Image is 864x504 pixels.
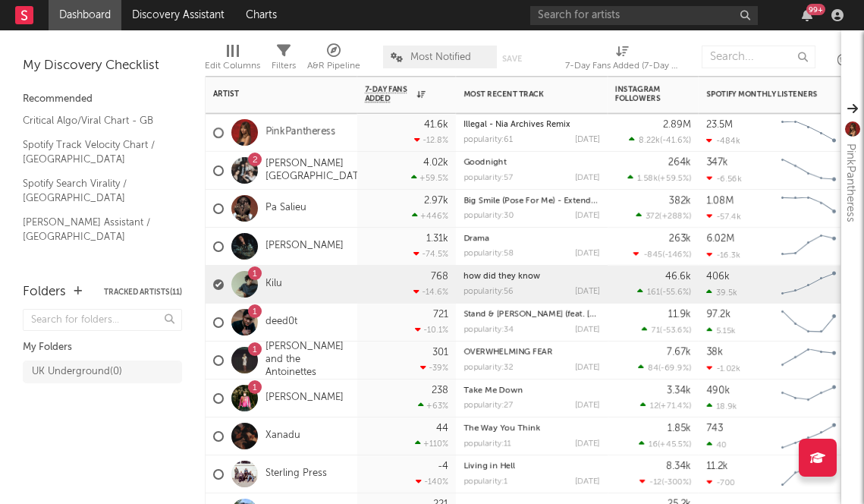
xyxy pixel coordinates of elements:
[661,364,689,373] span: -69.9 %
[575,212,600,220] div: [DATE]
[663,120,691,130] div: 2.89M
[774,190,843,228] svg: Chart title
[463,235,600,243] div: Drama
[706,310,730,320] div: 97.2k
[664,250,689,259] span: -146 %
[774,266,843,304] svg: Chart title
[565,38,679,82] div: 7-Day Fans Added (7-Day Fans Added)
[774,152,843,190] svg: Chart title
[640,401,691,411] div: ( )
[265,126,335,139] a: PinkPantheress
[637,175,658,183] span: 1.58k
[649,440,658,449] span: 16
[652,326,660,335] span: 71
[23,137,167,168] a: Spotify Track Velocity Chart / [GEOGRAPHIC_DATA]
[463,402,513,410] div: popularity: 27
[463,364,513,372] div: popularity: 32
[575,288,600,296] div: [DATE]
[431,272,448,282] div: 768
[706,90,820,99] div: Spotify Monthly Listeners
[774,304,843,342] svg: Chart title
[806,4,825,15] div: 99 +
[104,288,182,296] button: Tracked Artists(11)
[432,348,448,358] div: 301
[643,250,662,259] span: -845
[420,363,448,373] div: -39 %
[706,120,733,130] div: 23.5M
[23,90,182,109] div: Recommended
[23,112,167,129] a: Critical Algo/Viral Chart - GB
[575,326,600,334] div: [DATE]
[463,272,540,281] a: how did they know
[774,380,843,417] svg: Chart title
[636,211,691,221] div: ( )
[424,196,448,206] div: 2.97k
[649,478,661,487] span: -12
[706,136,740,146] div: -484k
[463,121,570,129] a: Illegal - Nia Archives Remix
[23,175,167,206] a: Spotify Search Virality / [GEOGRAPHIC_DATA]
[265,278,282,291] a: Kilu
[265,430,300,443] a: Xanadu
[575,477,600,486] div: [DATE]
[638,363,691,373] div: ( )
[23,339,182,357] div: My Folders
[530,6,758,25] input: Search for artists
[307,57,360,75] div: A&R Pipeline
[463,174,513,182] div: popularity: 57
[213,90,327,99] div: Artist
[648,364,658,373] span: 84
[575,136,600,144] div: [DATE]
[629,135,691,145] div: ( )
[265,468,327,480] a: Sterling Press
[774,228,843,266] svg: Chart title
[633,249,691,259] div: ( )
[706,250,740,260] div: -16.3k
[660,440,689,449] span: +45.5 %
[463,121,600,129] div: Illegal - Nia Archives Remix
[365,85,413,103] span: 7-Day Fans Added
[23,57,182,75] div: My Discovery Checklist
[668,424,691,433] div: 1.85k
[669,196,691,206] div: 382k
[642,325,691,335] div: ( )
[463,159,507,167] a: Goodnight
[661,402,689,411] span: +71.4 %
[565,57,679,75] div: 7-Day Fans Added (7-Day Fans Added)
[706,326,736,335] div: 5.15k
[706,461,728,471] div: 11.2k
[575,402,600,410] div: [DATE]
[668,158,691,168] div: 264k
[706,402,737,411] div: 18.9k
[463,235,489,243] a: Drama
[418,401,448,411] div: +63 %
[639,137,660,145] span: 8.22k
[436,424,448,433] div: 44
[463,288,514,296] div: popularity: 56
[272,38,296,82] div: Filters
[463,424,600,433] div: The Way You Think
[660,175,689,183] span: +59.5 %
[575,174,600,182] div: [DATE]
[706,477,735,487] div: -700
[665,272,691,282] div: 46.6k
[706,439,727,449] div: 40
[463,197,600,205] div: Big Smile (Pose For Me) - Extended Mix
[23,361,182,383] a: UK Underground(0)
[416,477,448,487] div: -140 %
[415,439,448,449] div: +110 %
[667,348,691,358] div: 7.67k
[463,477,507,486] div: popularity: 1
[706,212,741,222] div: -57.4k
[463,386,600,395] div: Take Me Down
[463,136,513,144] div: popularity: 61
[575,439,600,448] div: [DATE]
[463,310,600,319] div: Stand & Lean (feat. Klyrae)
[265,341,350,380] a: [PERSON_NAME] and the Antoinettes
[463,348,600,357] div: OVERWHELMING FEAR
[774,114,843,152] svg: Chart title
[415,325,448,335] div: -10.1 %
[774,455,843,493] svg: Chart title
[424,120,448,130] div: 41.6k
[438,461,448,471] div: -4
